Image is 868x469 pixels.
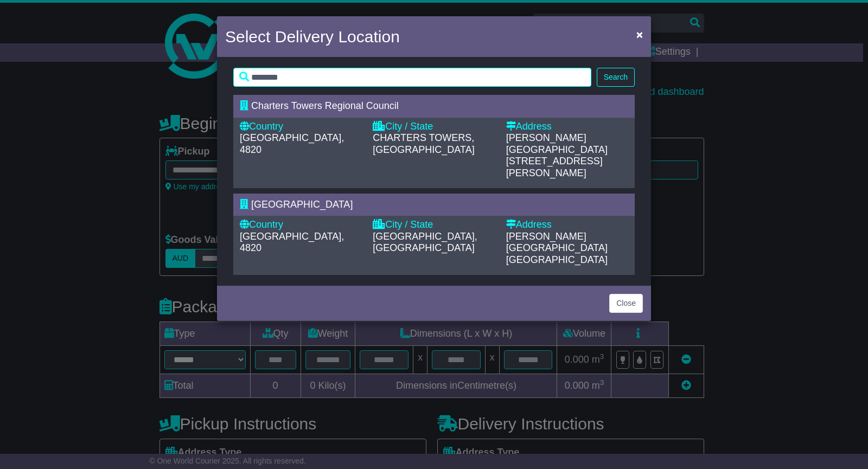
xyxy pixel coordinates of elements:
span: Charters Towers Regional Council [251,100,399,111]
div: City / State [373,121,495,133]
div: Country [240,121,362,133]
span: [PERSON_NAME][GEOGRAPHIC_DATA] [506,132,608,155]
span: [STREET_ADDRESS][PERSON_NAME] [506,156,603,178]
button: Close [631,23,648,46]
div: Address [506,219,628,231]
h4: Select Delivery Location [225,24,400,49]
span: CHARTERS TOWERS, [GEOGRAPHIC_DATA] [373,132,474,155]
span: [GEOGRAPHIC_DATA], 4820 [240,231,344,254]
span: [GEOGRAPHIC_DATA] [506,254,608,265]
div: City / State [373,219,495,231]
span: [GEOGRAPHIC_DATA] [251,199,353,210]
span: [PERSON_NAME][GEOGRAPHIC_DATA] [506,231,608,254]
button: Close [609,294,643,313]
span: × [636,28,643,41]
span: [GEOGRAPHIC_DATA], 4820 [240,132,344,155]
button: Search [597,68,635,87]
div: Country [240,219,362,231]
span: [GEOGRAPHIC_DATA], [GEOGRAPHIC_DATA] [373,231,477,254]
div: Address [506,121,628,133]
